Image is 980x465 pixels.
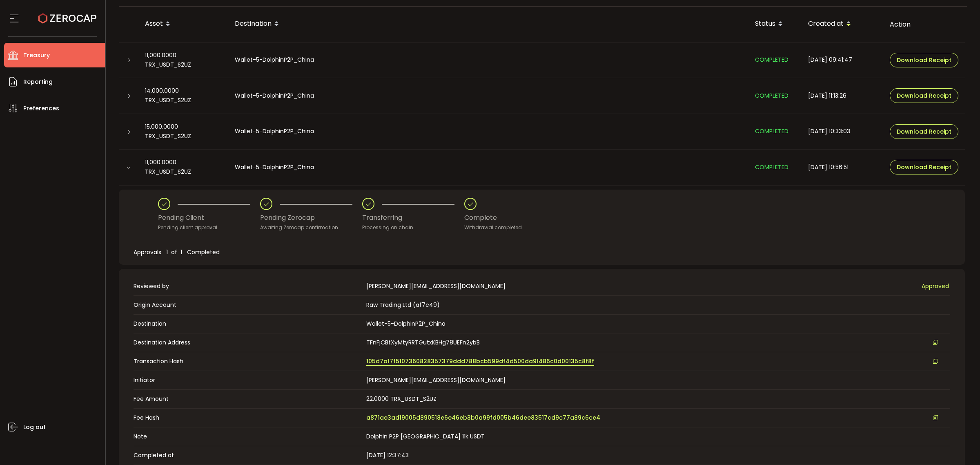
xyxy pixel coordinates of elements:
[802,55,883,65] div: [DATE] 09:41:47
[134,248,220,256] span: Approvals 1 of 1 Completed
[23,76,53,88] span: Reporting
[366,376,506,384] span: [PERSON_NAME][EMAIL_ADDRESS][DOMAIN_NAME]
[138,122,228,141] div: 15,000.0000 TRX_USDT_S2UZ
[890,53,958,67] button: Download Receipt
[883,20,965,29] div: Action
[158,210,260,226] div: Pending Client
[366,338,480,347] span: TFnFjCBtXyMtyRRTGutxKBHg78UEFn2ybB
[138,158,228,177] div: 11,000.0000 TRX_USDT_S2UZ
[897,57,951,63] span: Download Receipt
[134,282,362,291] span: Reviewed by
[138,17,228,31] div: Asset
[228,91,748,101] div: Wallet-5-DolphinP2P_China
[890,88,958,103] button: Download Receipt
[158,224,260,232] div: Pending client approval
[755,56,788,64] span: COMPLETED
[890,160,958,174] button: Download Receipt
[802,163,883,172] div: [DATE] 10:56:51
[897,129,951,134] span: Download Receipt
[134,338,362,347] span: Destination Address
[138,86,228,105] div: 14,000.0000 TRX_USDT_S2UZ
[755,92,788,100] span: COMPLETED
[23,103,59,114] span: Preferences
[755,127,788,135] span: COMPLETED
[366,432,485,440] span: Dolphin P2P [GEOGRAPHIC_DATA] 11k USDT
[134,357,362,366] span: Transaction Hash
[134,376,362,385] span: Initiator
[897,93,951,98] span: Download Receipt
[134,395,362,403] span: Fee Amount
[890,124,958,139] button: Download Receipt
[260,210,362,226] div: Pending Zerocap
[802,91,883,101] div: [DATE] 11:13:26
[228,127,748,136] div: Wallet-5-DolphinP2P_China
[138,51,228,69] div: 11,000.0000 TRX_USDT_S2UZ
[260,224,362,232] div: Awaiting Zerocap confirmation
[939,426,980,465] iframe: Chat Widget
[23,421,46,433] span: Log out
[228,163,748,172] div: Wallet-5-DolphinP2P_China
[802,127,883,136] div: [DATE] 10:33:03
[134,432,362,441] span: Note
[366,301,440,309] span: Raw Trading Ltd (af7c49)
[362,224,464,232] div: Processing on chain
[134,414,362,422] span: Fee Hash
[366,395,437,403] span: 22.0000 TRX_USDT_S2UZ
[366,414,600,422] span: a871ae3ad19005d890518e6e46eb3b0a99fd005b46dee83517cd9c77a89c6ce4
[134,301,362,309] span: Origin Account
[134,320,362,328] span: Destination
[366,357,594,366] span: 105d7a17f5107360828357379ddd788bcb599df4d500da91486c0d00135c8f8f
[23,49,50,61] span: Treasury
[366,451,409,459] span: [DATE] 12:37:43
[362,210,464,226] div: Transferring
[366,320,445,328] span: Wallet-5-DolphinP2P_China
[464,210,522,226] div: Complete
[802,17,883,31] div: Created at
[922,282,949,291] span: Approved
[897,164,951,170] span: Download Receipt
[366,282,506,291] span: [PERSON_NAME][EMAIL_ADDRESS][DOMAIN_NAME]
[748,17,802,31] div: Status
[134,451,362,460] span: Completed at
[228,55,748,65] div: Wallet-5-DolphinP2P_China
[228,17,748,31] div: Destination
[755,163,788,171] span: COMPLETED
[464,224,522,232] div: Withdrawal completed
